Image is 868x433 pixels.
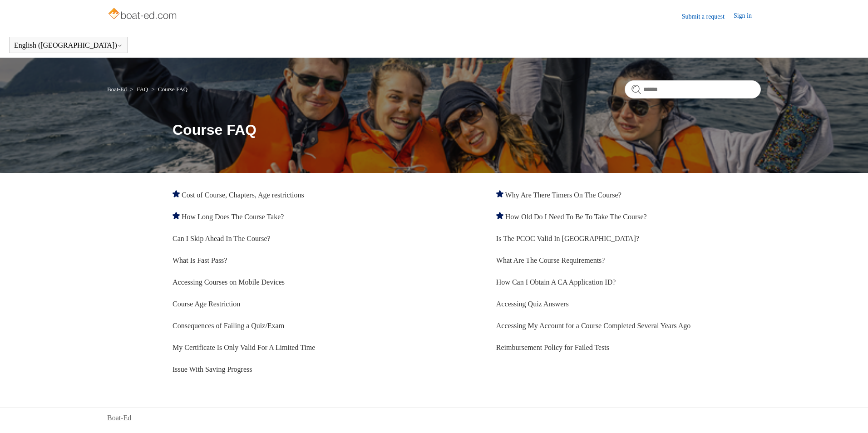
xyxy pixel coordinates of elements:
a: Course Age Restriction [173,300,240,308]
li: FAQ [128,86,150,93]
a: How Can I Obtain A CA Application ID? [496,278,616,286]
a: Why Are There Timers On The Course? [505,191,621,199]
a: Accessing My Account for a Course Completed Several Years Ago [496,322,690,330]
svg: Promoted article [173,190,180,197]
button: English ([GEOGRAPHIC_DATA]) [14,41,123,49]
a: Sign in [734,11,761,22]
a: How Old Do I Need To Be To Take The Course? [505,213,647,221]
svg: Promoted article [496,190,503,197]
a: Accessing Quiz Answers [496,300,569,308]
a: Issue With Saving Progress [173,365,252,373]
svg: Promoted article [496,212,503,219]
a: Cost of Course, Chapters, Age restrictions [182,191,304,199]
a: What Is Fast Pass? [173,256,227,264]
a: Submit a request [682,12,734,21]
a: FAQ [137,86,148,93]
a: What Are The Course Requirements? [496,256,605,264]
a: Accessing Courses on Mobile Devices [173,278,285,286]
a: How Long Does The Course Take? [182,213,284,221]
a: Reimbursement Policy for Failed Tests [496,344,609,351]
h1: Course FAQ [173,119,761,141]
img: Boat-Ed Help Center home page [107,5,179,24]
a: Can I Skip Ahead In The Course? [173,235,271,242]
input: Search [625,80,761,98]
a: Is The PCOC Valid In [GEOGRAPHIC_DATA]? [496,235,639,242]
li: Course FAQ [149,86,187,93]
a: Consequences of Failing a Quiz/Exam [173,322,284,330]
li: Boat-Ed [107,86,128,93]
a: Course FAQ [158,86,187,93]
a: Boat-Ed [107,86,127,93]
svg: Promoted article [173,212,180,219]
a: My Certificate Is Only Valid For A Limited Time [173,344,315,351]
a: Boat-Ed [107,413,131,423]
